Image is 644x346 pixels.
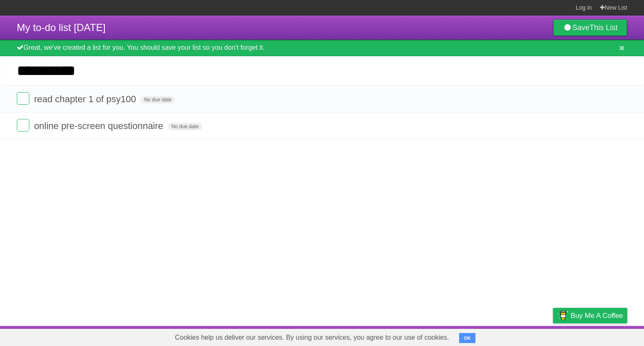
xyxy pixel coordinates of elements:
[141,96,175,103] span: No due date
[17,92,29,105] label: Done
[553,19,627,36] a: SaveThis List
[571,308,623,323] span: Buy me a coffee
[17,119,29,132] label: Done
[553,308,627,323] a: Buy me a coffee
[34,94,138,104] span: read chapter 1 of psy100
[459,333,475,343] button: OK
[166,329,457,346] span: Cookies help us deliver our services. By using our services, you agree to our use of cookies.
[589,23,618,32] b: This List
[574,328,627,344] a: Suggest a feature
[441,328,459,344] a: About
[542,328,564,344] a: Privacy
[557,308,569,323] img: Buy me a coffee
[168,123,202,130] span: No due date
[17,22,106,33] span: My to-do list [DATE]
[469,328,503,344] a: Developers
[34,121,165,131] span: online pre-screen questionnaire
[514,328,532,344] a: Terms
